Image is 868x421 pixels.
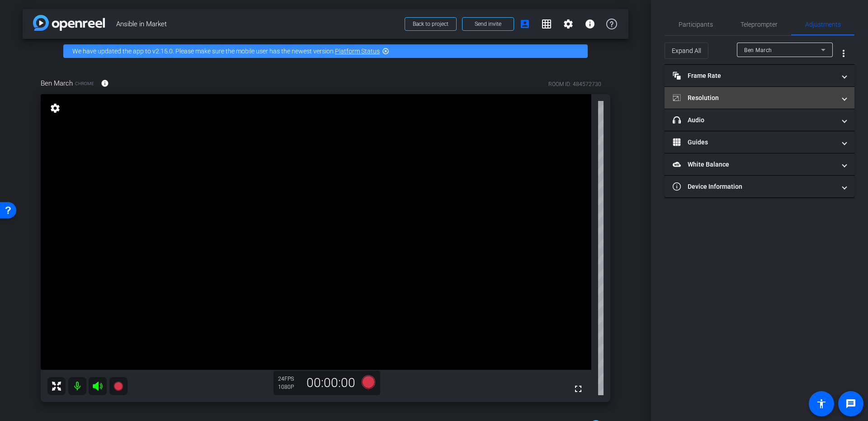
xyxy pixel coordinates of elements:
div: 00:00:00 [301,375,361,391]
mat-panel-title: Resolution [673,93,835,103]
mat-expansion-panel-header: Resolution [665,87,854,109]
mat-icon: highlight_off [382,48,389,55]
span: Send invite [475,20,501,28]
mat-expansion-panel-header: Device Information [665,176,854,197]
span: Ansible in Market [116,15,399,33]
button: More Options for Adjustments Panel [833,43,854,64]
span: Ben March [41,78,73,88]
span: Participants [679,21,713,28]
mat-panel-title: Device Information [673,182,835,191]
span: Teleprompter [741,21,778,28]
button: Expand All [665,43,708,59]
mat-icon: account_box [519,19,530,29]
div: We have updated the app to v2.15.0. Please make sure the mobile user has the newest version. [63,44,588,58]
mat-icon: more_vert [838,48,849,59]
mat-icon: settings [49,103,61,114]
button: Send invite [462,17,514,31]
div: 1080P [278,383,301,391]
mat-icon: info [101,79,109,87]
span: Chrome [75,80,94,87]
span: Expand All [672,42,701,59]
span: Ben March [744,47,772,53]
img: app-logo [33,15,105,31]
button: Back to project [405,17,457,31]
mat-expansion-panel-header: Guides [665,131,854,153]
mat-icon: fullscreen [573,383,584,394]
mat-expansion-panel-header: Audio [665,109,854,131]
mat-panel-title: Frame Rate [673,71,835,81]
mat-panel-title: White Balance [673,160,835,169]
mat-icon: grid_on [541,19,552,29]
mat-icon: message [845,398,856,409]
mat-icon: accessibility [816,398,827,409]
div: ROOM ID: 484572730 [548,80,601,88]
mat-icon: info [585,19,595,29]
span: FPS [284,376,294,382]
a: Platform Status [335,48,380,55]
mat-expansion-panel-header: Frame Rate [665,65,854,86]
mat-panel-title: Audio [673,115,835,125]
mat-panel-title: Guides [673,138,835,147]
span: Back to project [413,21,448,27]
span: Adjustments [805,21,841,28]
mat-icon: settings [563,19,574,29]
div: 24 [278,375,301,383]
mat-expansion-panel-header: White Balance [665,153,854,175]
